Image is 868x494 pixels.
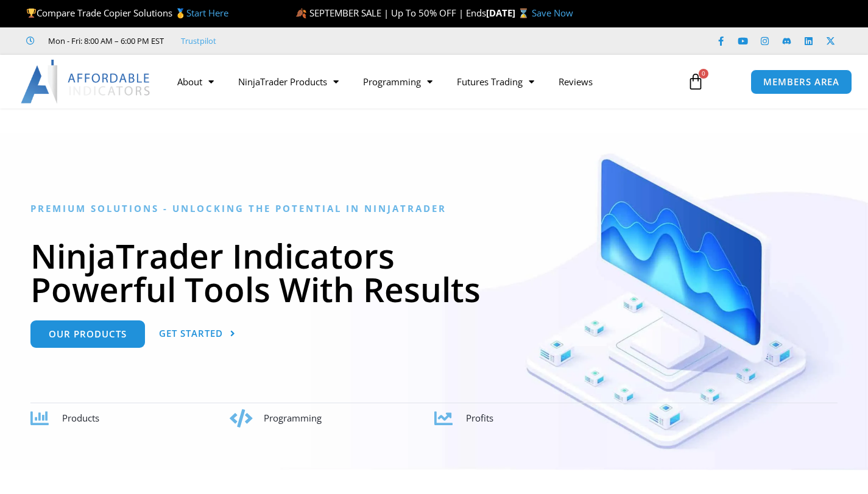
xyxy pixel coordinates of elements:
img: LogoAI | Affordable Indicators – NinjaTrader [21,60,152,104]
a: NinjaTrader Products [226,68,351,96]
a: Reviews [546,68,605,96]
span: Programming [264,412,322,424]
span: Profits [466,412,493,424]
a: 0 [669,64,722,99]
a: Save Now [532,7,573,19]
a: Get Started [159,320,236,348]
img: 🏆 [27,9,36,18]
span: 0 [699,69,708,79]
strong: [DATE] ⌛ [486,7,532,19]
span: Compare Trade Copier Solutions 🥇 [26,7,228,19]
a: Our Products [30,320,145,348]
span: MEMBERS AREA [763,77,839,86]
a: About [165,68,226,96]
span: Our Products [49,330,127,339]
a: Programming [351,68,445,96]
span: Products [62,412,99,424]
a: Trustpilot [181,34,216,48]
span: 🍂 SEPTEMBER SALE | Up To 50% OFF | Ends [295,7,486,19]
span: Mon - Fri: 8:00 AM – 6:00 PM EST [45,34,164,48]
h6: Premium Solutions - Unlocking the Potential in NinjaTrader [30,203,838,214]
nav: Menu [165,68,677,96]
span: Get Started [159,329,223,338]
a: Start Here [186,7,228,19]
a: Futures Trading [445,68,546,96]
a: MEMBERS AREA [750,69,852,94]
h1: NinjaTrader Indicators Powerful Tools With Results [30,239,838,306]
